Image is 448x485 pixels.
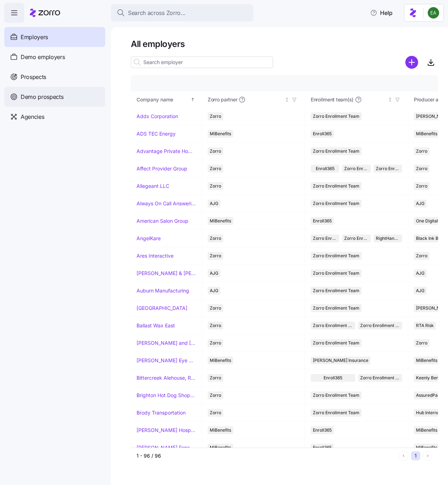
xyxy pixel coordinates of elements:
span: AJG [416,200,425,207]
span: RightHandMan Financial [376,234,400,242]
span: Zorro [210,165,221,173]
th: Company nameSorted ascending [131,91,202,108]
span: Zorro Enrollment Team [313,339,359,347]
a: Agencies [4,107,105,127]
span: Enroll365 [313,426,332,434]
span: Help [370,9,393,17]
span: Zorro Enrollment Team [360,374,400,382]
span: Zorro [210,234,221,242]
span: Zorro Enrollment Team [313,269,359,277]
span: Enroll365 [313,217,332,225]
span: Zorro Enrollment Experts [376,165,400,173]
a: Ares Interactive [137,252,174,259]
span: Zorro [210,182,221,190]
span: Demo employers [21,53,65,62]
span: Employers [21,33,48,42]
a: [PERSON_NAME] Fence Company [137,444,196,451]
span: Zorro Enrollment Team [313,287,359,295]
span: AJG [416,269,425,277]
a: Always On Call Answering Service [137,200,196,207]
span: Zorro [416,252,427,260]
a: [PERSON_NAME] Eye Associates [137,357,196,364]
a: Bittercreek Alehouse, Red Feather Lounge, Diablo & Sons Saloon [137,374,196,381]
a: Demo prospects [4,87,105,107]
span: One Digital [416,217,438,225]
span: AJG [210,287,218,295]
input: Search employer [131,57,273,68]
span: Zorro [210,339,221,347]
span: Prospects [21,73,46,81]
a: Affect Provider Group [137,165,187,172]
a: [PERSON_NAME] and [PERSON_NAME]'s Furniture [137,339,196,347]
span: Zorro Enrollment Team [313,409,359,417]
a: Brody Transportation [137,409,186,416]
a: Ballast Wax East [137,322,175,329]
span: Enroll365 [313,130,332,138]
a: [PERSON_NAME] & [PERSON_NAME]'s [137,270,196,277]
span: AJG [416,287,425,295]
button: 1 [411,451,420,460]
span: Zorro [210,322,221,330]
span: Zorro Enrollment Team [344,165,368,173]
span: Zorro Enrollment Team [313,200,359,207]
span: MiBenefits [210,357,231,364]
span: MiBenefits [210,426,231,434]
a: ADS TEC Energy [137,130,176,137]
span: MiBenefits [416,357,437,364]
button: Search across Zorro... [111,4,253,21]
a: [PERSON_NAME] Hospitality [137,427,196,434]
span: Zorro Enrollment Team [313,252,359,260]
span: MiBenefits [210,444,231,452]
span: Zorro [210,391,221,399]
h1: All employers [131,38,438,49]
span: Enroll365 [324,374,342,382]
span: Demo prospects [21,93,64,101]
span: Search across Zorro... [128,9,186,17]
span: Zorro Enrollment Team [313,391,359,399]
a: Brighton Hot Dog Shoppe [137,392,196,399]
span: Zorro [416,165,427,173]
div: Not sorted [284,97,289,102]
span: Enroll365 [313,444,332,452]
span: Zorro Enrollment Team [313,112,359,120]
span: Zorro Enrollment Team [313,234,337,242]
div: Company name [137,96,189,104]
span: Keenly Benefits [416,374,447,382]
img: 825f81ac18705407de6586dd0afd9873 [428,7,439,19]
span: Zorro Enrollment Team [313,182,359,190]
span: RTA Risk [416,322,434,330]
a: Advantage Private Home Care [137,148,196,155]
span: Zorro [210,304,221,312]
a: Prospects [4,67,105,87]
span: MiBenefits [416,444,437,452]
span: MiBenefits [210,130,231,138]
span: Enroll365 [316,165,335,173]
a: [GEOGRAPHIC_DATA] [137,305,187,312]
span: Zorro Enrollment Team [313,322,353,330]
span: MiBenefits [416,426,437,434]
span: Zorro [416,182,427,190]
span: Zorro [210,409,221,417]
span: AJG [210,269,218,277]
span: Zorro Enrollment Team [313,147,359,155]
span: Enrollment team(s) [311,96,353,103]
svg: add icon [405,56,418,69]
th: Enrollment team(s)Not sorted [305,91,408,108]
div: 1 - 96 / 96 [137,452,396,459]
a: American Salon Group [137,217,188,225]
span: [PERSON_NAME] Insurance [313,357,368,364]
span: Zorro [210,147,221,155]
span: Zorro Enrollment Experts [360,322,400,330]
span: Zorro [210,374,221,382]
span: Zorro [210,112,221,120]
span: AJG [210,200,218,207]
span: MiBenefits [210,217,231,225]
button: Next page [423,451,432,460]
span: Zorro partner [208,96,237,103]
button: Help [364,6,398,20]
a: Employers [4,27,105,47]
span: Zorro Enrollment Team [313,304,359,312]
span: Agencies [21,112,44,121]
button: Previous page [399,451,408,460]
span: Zorro [416,147,427,155]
